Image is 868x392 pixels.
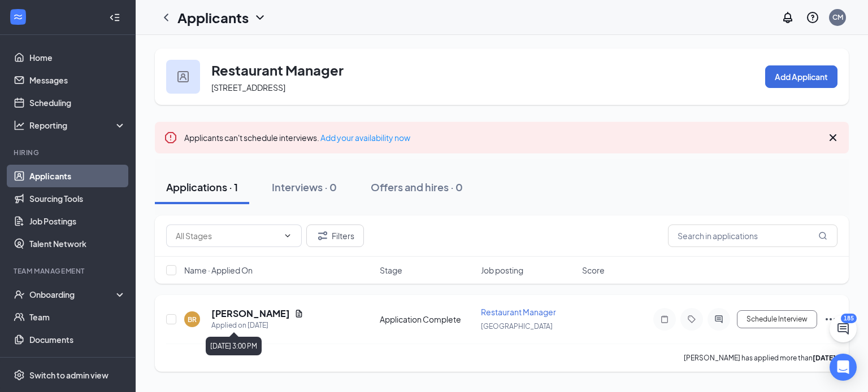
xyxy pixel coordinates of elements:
svg: Cross [826,131,840,144]
svg: UserCheck [14,289,25,300]
div: Application Complete [380,314,474,325]
h3: Restaurant Manager [211,60,344,80]
div: Interviews · 0 [272,180,337,194]
a: Job Postings [29,210,126,232]
span: Score [582,265,605,276]
h5: [PERSON_NAME] [211,307,290,320]
svg: Collapse [109,12,120,23]
span: [GEOGRAPHIC_DATA] [481,322,553,331]
svg: ChevronDown [283,231,292,240]
svg: Settings [14,369,25,381]
svg: QuestionInfo [806,11,819,24]
div: Team Management [14,266,124,276]
span: Stage [380,265,402,276]
svg: ActiveChat [712,315,726,324]
div: Reporting [29,120,127,131]
a: Home [29,46,126,69]
div: Onboarding [29,289,116,300]
svg: Document [294,309,303,318]
div: [DATE] 3:00 PM [206,337,262,355]
svg: Ellipses [824,312,837,326]
a: Add your availability now [320,133,410,143]
div: BR [188,315,197,324]
svg: MagnifyingGlass [818,231,827,240]
a: Surveys [29,351,126,373]
p: [PERSON_NAME] has applied more than . [684,353,837,363]
a: Documents [29,328,126,351]
svg: Filter [316,229,329,243]
button: Filter Filters [306,224,364,247]
button: ChatActive [830,315,857,342]
svg: ChevronDown [253,11,267,24]
div: Switch to admin view [29,369,108,381]
span: Applicants can't schedule interviews. [184,133,410,143]
button: Schedule Interview [737,310,817,328]
div: CM [832,12,843,22]
a: Talent Network [29,232,126,255]
b: [DATE] [813,354,836,362]
svg: Analysis [14,120,25,131]
a: Applicants [29,165,126,187]
input: All Stages [176,230,279,242]
button: Add Applicant [765,65,837,88]
svg: Notifications [781,11,795,24]
div: Open Intercom Messenger [830,354,857,381]
svg: Note [658,315,671,324]
a: Sourcing Tools [29,187,126,210]
img: user icon [177,71,189,82]
a: Messages [29,69,126,91]
span: Job posting [481,265,523,276]
div: 185 [841,314,857,323]
svg: WorkstreamLogo [12,11,24,23]
input: Search in applications [668,224,837,247]
svg: ChatActive [836,322,850,336]
svg: Tag [685,315,698,324]
h1: Applicants [177,8,249,27]
a: Team [29,306,126,328]
div: Offers and hires · 0 [371,180,463,194]
div: Applied on [DATE] [211,320,303,331]
div: Hiring [14,148,124,157]
svg: Error [164,131,177,144]
span: [STREET_ADDRESS] [211,82,285,93]
svg: ChevronLeft [159,11,173,24]
span: Restaurant Manager [481,307,556,317]
span: Name · Applied On [184,265,253,276]
div: Applications · 1 [166,180,238,194]
a: Scheduling [29,91,126,114]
